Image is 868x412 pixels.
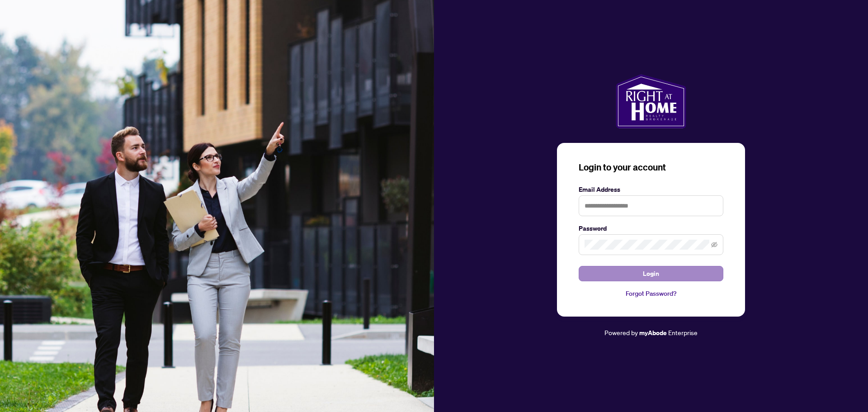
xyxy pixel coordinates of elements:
[604,328,638,336] span: Powered by
[579,289,723,298] a: Forgot Password?
[579,223,723,233] label: Password
[579,185,723,194] label: Email Address
[579,266,723,281] button: Login
[616,74,686,128] img: ma-logo
[643,266,659,281] span: Login
[579,161,723,174] h3: Login to your account
[668,328,698,336] span: Enterprise
[639,328,667,338] a: myAbode
[711,242,717,248] span: eye-invisible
